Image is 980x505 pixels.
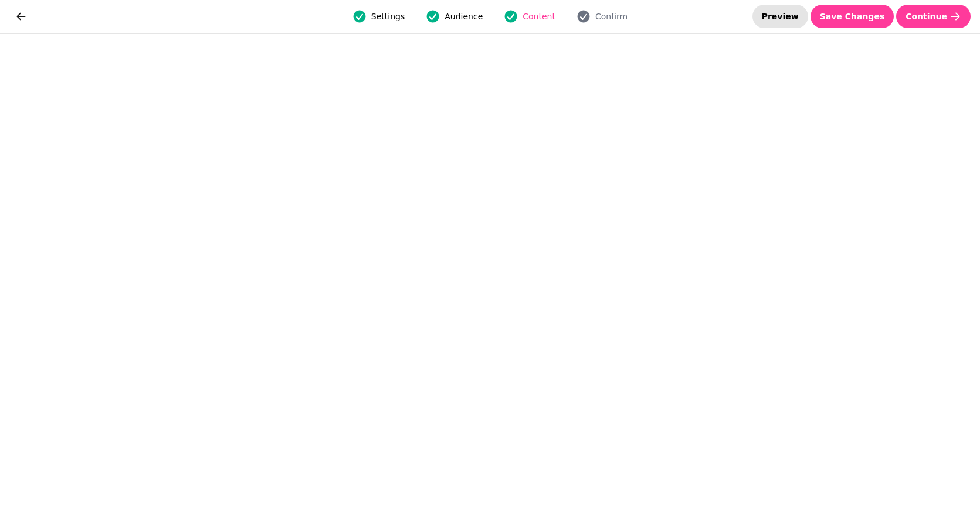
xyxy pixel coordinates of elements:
button: Continue [896,5,971,28]
span: Content [523,11,555,22]
span: Audience [445,11,483,22]
span: Preview [762,12,799,21]
span: Settings [371,11,405,22]
span: Confirm [595,11,628,22]
button: Save Changes [811,5,894,28]
button: go back [9,5,33,28]
button: Preview [752,5,808,28]
span: Save Changes [820,12,885,21]
span: Continue [906,12,947,21]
